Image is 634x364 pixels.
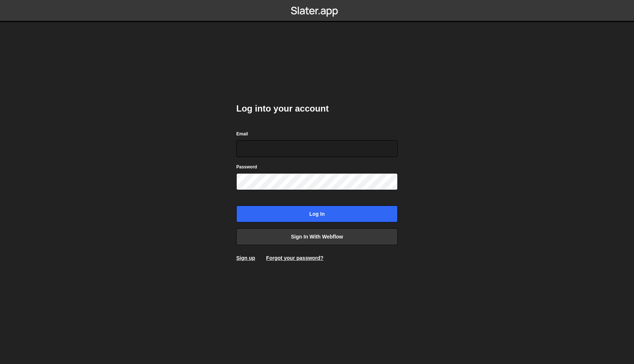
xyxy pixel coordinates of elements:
[236,163,257,171] label: Password
[236,103,398,114] h2: Log into your account
[236,228,398,245] a: Sign in with Webflow
[236,255,255,261] a: Sign up
[236,130,248,138] label: Email
[236,205,398,222] input: Log in
[266,255,323,261] a: Forgot your password?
